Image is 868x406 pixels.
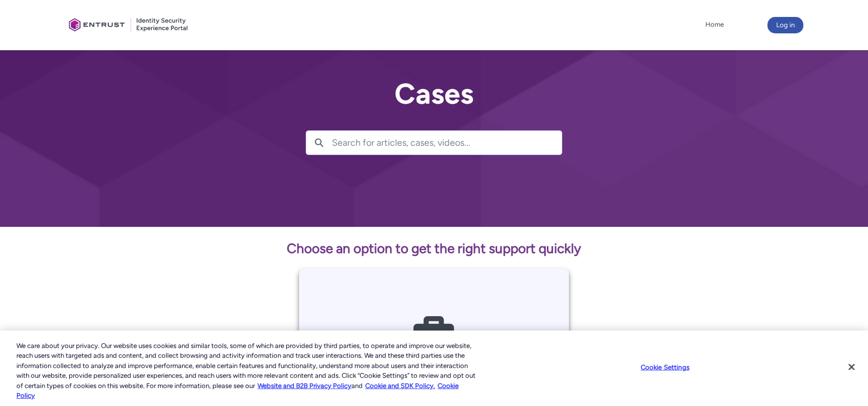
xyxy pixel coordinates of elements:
[365,382,435,390] a: Cookie and SDK Policy.
[306,131,332,154] button: Search
[16,341,478,401] div: We care about your privacy. Our website uses cookies and similar tools, some of which are provide...
[258,382,351,390] a: More information about our cookie policy., opens in a new tab
[767,17,803,33] button: Log in
[332,131,562,154] input: Search for articles, cases, videos...
[306,78,562,110] h2: Cases
[385,279,483,389] img: Contact Support
[840,356,863,378] button: Close
[633,357,697,378] button: Cookie Settings
[703,17,726,32] a: Home
[149,239,719,259] p: Choose an option to get the right support quickly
